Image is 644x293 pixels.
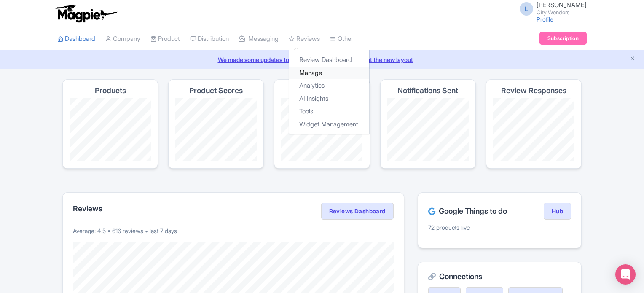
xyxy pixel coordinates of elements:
[289,105,369,118] a: Tools
[544,203,571,220] a: Hub
[537,16,553,23] a: Profile
[539,32,587,45] a: Subscription
[5,55,639,64] a: We made some updates to the platform. Read more about the new layout
[189,86,243,95] h4: Product Scores
[428,207,507,215] h2: Google Things to do
[629,54,636,64] button: Close announcement
[105,27,140,51] a: Company
[95,86,126,95] h4: Products
[428,272,571,281] h2: Connections
[615,264,636,285] div: Open Intercom Messenger
[289,79,369,92] a: Analytics
[428,223,571,232] p: 72 products live
[73,226,394,235] p: Average: 4.5 • 616 reviews • last 7 days
[73,204,102,213] h2: Reviews
[190,27,229,51] a: Distribution
[321,203,394,220] a: Reviews Dashboard
[537,10,587,15] small: City Wonders
[537,1,587,9] span: [PERSON_NAME]
[289,92,369,105] a: AI Insights
[289,118,369,131] a: Widget Management
[330,27,353,51] a: Other
[520,2,533,16] span: L
[515,2,587,15] a: L [PERSON_NAME] City Wonders
[289,27,320,51] a: Reviews
[289,54,369,67] a: Review Dashboard
[150,27,180,51] a: Product
[53,4,118,23] img: logo-ab69f6fb50320c5b225c76a69d11143b.png
[289,67,369,80] a: Manage
[501,86,566,95] h4: Review Responses
[57,27,95,51] a: Dashboard
[239,27,279,51] a: Messaging
[397,86,458,95] h4: Notifications Sent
